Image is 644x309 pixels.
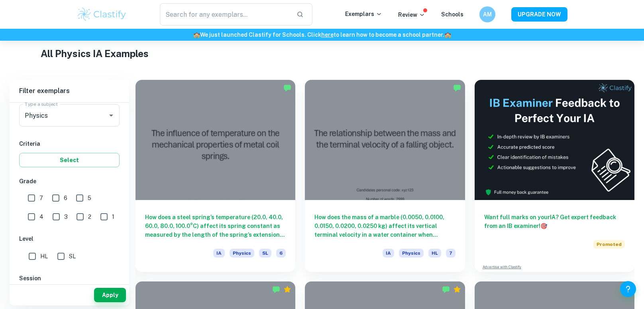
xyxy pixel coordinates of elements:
span: SL [69,252,76,261]
button: Help and Feedback [620,281,636,297]
h6: Filter exemplars [10,80,129,102]
label: Type a subject [25,101,58,107]
img: Marked [453,84,461,92]
input: Search for any exemplars... [160,3,290,26]
span: IA [213,249,225,257]
h6: AM [483,10,492,19]
h6: Criteria [19,139,120,148]
div: Premium [283,285,291,293]
h6: Level [19,234,120,243]
img: Marked [272,285,280,293]
h6: How does a steel spring’s temperature (20.0, 40.0, 60.0, 80.0, 100.0°C) affect its spring constan... [145,213,286,239]
h6: We just launched Clastify for Schools. Click to learn how to become a school partner. [2,30,642,39]
button: Open [106,110,117,121]
span: IA [383,249,394,257]
a: here [321,32,334,38]
span: 3 [64,212,68,221]
h1: All Physics IA Examples [41,46,603,61]
img: Marked [442,285,450,293]
div: Premium [453,285,461,293]
button: Apply [94,288,126,302]
a: How does a steel spring’s temperature (20.0, 40.0, 60.0, 80.0, 100.0°C) affect its spring constan... [135,80,295,272]
span: 5 [88,194,91,202]
span: 🏫 [444,32,451,38]
button: Select [19,153,120,167]
h6: How does the mass of a marble (0.0050, 0.0100, 0.0150, 0.0200, 0.0250 kg) affect its vertical ter... [314,213,455,239]
span: Physics [230,249,254,257]
a: Advertise with Clastify [483,264,521,270]
h6: Session [19,274,120,283]
span: HL [428,249,441,257]
span: 6 [64,194,67,202]
span: Promoted [593,240,625,249]
span: 1 [112,212,114,221]
img: Clastify logo [77,6,127,22]
span: HL [40,252,48,261]
span: 2 [88,212,91,221]
img: Marked [283,84,291,92]
span: 7 [446,249,456,257]
a: Want full marks on yourIA? Get expert feedback from an IB examiner!PromotedAdvertise with Clastify [475,80,634,272]
span: SL [259,249,271,257]
span: 🏫 [193,32,200,38]
span: 6 [276,249,286,257]
a: How does the mass of a marble (0.0050, 0.0100, 0.0150, 0.0200, 0.0250 kg) affect its vertical ter... [305,80,465,272]
span: 🎯 [540,223,547,229]
span: Physics [399,249,424,257]
button: UPGRADE NOW [511,7,567,22]
span: 7 [39,194,43,202]
p: Review [398,10,425,19]
button: AM [479,6,495,22]
a: Schools [441,11,463,18]
p: Exemplars [345,10,382,18]
h6: Grade [19,177,120,186]
span: 4 [39,212,43,221]
img: Thumbnail [475,80,634,200]
h6: Want full marks on your IA ? Get expert feedback from an IB examiner! [484,213,625,230]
